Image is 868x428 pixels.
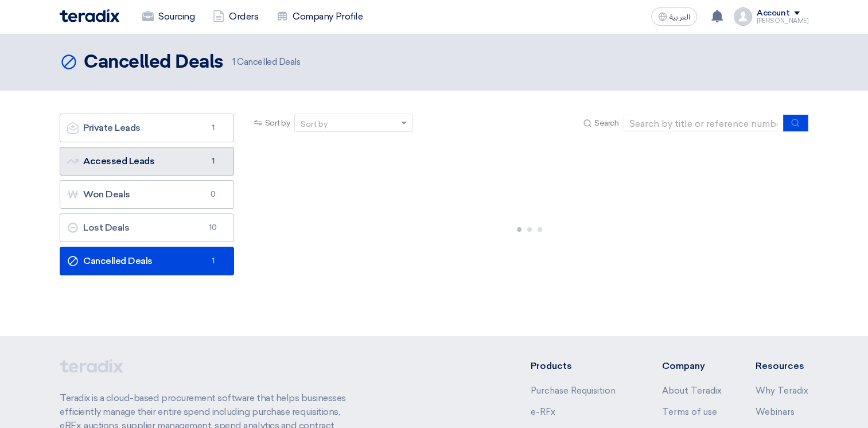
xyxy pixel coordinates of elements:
span: 1 [206,255,220,267]
span: 1 [206,122,220,134]
div: [PERSON_NAME] [757,18,808,24]
a: Sourcing [133,4,204,29]
span: 1 [232,57,235,67]
a: Lost Deals10 [60,213,234,242]
a: Webinars [756,407,795,417]
span: 1 [206,155,220,167]
a: Purchase Requisition [531,386,616,396]
h2: Cancelled Deals [84,51,223,74]
a: About Teradix [661,386,721,396]
a: e-RFx [531,407,555,417]
div: Sort by [301,118,328,130]
span: 10 [206,222,220,234]
a: Private Leads1 [60,114,234,142]
span: Cancelled Deals [232,56,300,69]
button: العربية [651,7,697,26]
img: profile_test.png [734,7,752,26]
a: Company Profile [267,4,372,29]
div: Account [757,9,789,18]
span: العربية [670,13,690,21]
a: Accessed Leads1 [60,147,234,176]
li: Company [661,359,721,373]
a: Why Teradix [756,386,808,396]
a: Cancelled Deals1 [60,247,234,275]
li: Resources [756,359,808,373]
a: Won Deals0 [60,180,234,209]
input: Search by title or reference number [623,115,784,132]
li: Products [531,359,628,373]
a: Terms of use [661,407,717,417]
span: 0 [206,189,220,200]
span: Sort by [265,117,290,129]
span: Search [594,117,618,129]
img: Teradix logo [60,9,119,22]
a: Orders [204,4,267,29]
